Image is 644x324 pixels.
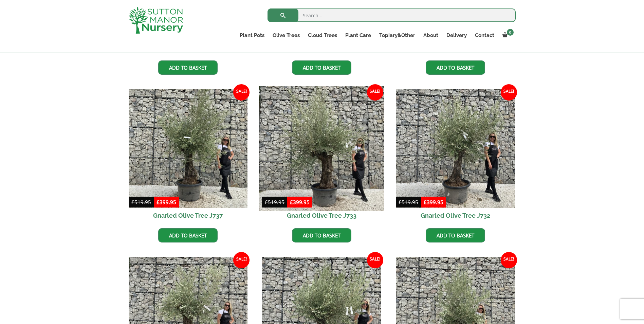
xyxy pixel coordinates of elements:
[233,252,250,268] span: Sale!
[131,199,151,205] bdi: 519.95
[157,199,160,205] span: £
[399,199,402,205] span: £
[158,60,218,75] a: Add to basket: “Gnarled Olive Tree J742”
[262,208,381,223] h2: Gnarled Olive Tree J733
[426,60,485,75] a: Add to basket: “Gnarled Olive Tree J738”
[471,31,498,40] a: Contact
[290,199,293,205] span: £
[375,31,419,40] a: Topiary&Other
[501,84,517,101] span: Sale!
[259,86,384,211] img: Gnarled Olive Tree J733
[265,199,284,205] bdi: 519.95
[396,89,515,223] a: Sale! Gnarled Olive Tree J732
[292,60,351,75] a: Add to basket: “Gnarled Olive Tree J740”
[507,29,514,36] span: 0
[424,199,443,205] bdi: 399.95
[269,31,304,40] a: Olive Trees
[442,31,471,40] a: Delivery
[290,199,310,205] bdi: 399.95
[399,199,418,205] bdi: 519.95
[129,89,248,208] img: Gnarled Olive Tree J737
[396,89,515,208] img: Gnarled Olive Tree J732
[236,31,269,40] a: Plant Pots
[129,208,248,223] h2: Gnarled Olive Tree J737
[157,199,176,205] bdi: 399.95
[292,228,351,242] a: Add to basket: “Gnarled Olive Tree J733”
[129,7,183,34] img: logo
[341,31,375,40] a: Plant Care
[424,199,427,205] span: £
[233,84,250,101] span: Sale!
[367,84,383,101] span: Sale!
[268,8,516,22] input: Search...
[498,31,516,40] a: 0
[131,199,134,205] span: £
[396,208,515,223] h2: Gnarled Olive Tree J732
[262,89,381,223] a: Sale! Gnarled Olive Tree J733
[304,31,341,40] a: Cloud Trees
[265,199,268,205] span: £
[367,252,383,268] span: Sale!
[158,228,218,242] a: Add to basket: “Gnarled Olive Tree J737”
[426,228,485,242] a: Add to basket: “Gnarled Olive Tree J732”
[501,252,517,268] span: Sale!
[419,31,442,40] a: About
[129,89,248,223] a: Sale! Gnarled Olive Tree J737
